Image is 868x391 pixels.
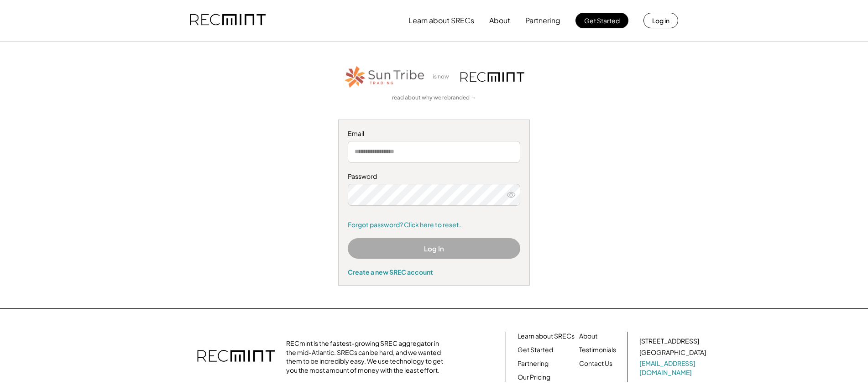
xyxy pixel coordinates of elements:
[344,64,426,89] img: STT_Horizontal_Logo%2B-%2BColor.png
[197,341,275,373] img: recmint-logotype%403x.png
[348,129,520,138] div: Email
[190,5,266,36] img: recmint-logotype%403x.png
[460,72,524,82] img: recmint-logotype%403x.png
[518,332,575,341] a: Learn about SRECs
[392,94,476,102] a: read about why we rebranded →
[579,332,597,341] a: About
[518,345,553,355] a: Get Started
[639,337,699,346] div: [STREET_ADDRESS]
[348,172,520,181] div: Password
[348,220,520,229] a: Forgot password? Click here to reset.
[575,13,628,28] button: Get Started
[518,359,549,368] a: Partnering
[639,359,708,377] a: [EMAIL_ADDRESS][DOMAIN_NAME]
[579,345,616,355] a: Testimonials
[643,13,678,28] button: Log in
[286,339,448,375] div: RECmint is the fastest-growing SREC aggregator in the mid-Atlantic. SRECs can be hard, and we wan...
[348,238,520,259] button: Log In
[639,348,706,357] div: [GEOGRAPHIC_DATA]
[489,11,510,30] button: About
[518,373,550,382] a: Our Pricing
[430,73,456,81] div: is now
[579,359,612,368] a: Contact Us
[525,11,560,30] button: Partnering
[408,11,474,30] button: Learn about SRECs
[348,268,520,276] div: Create a new SREC account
